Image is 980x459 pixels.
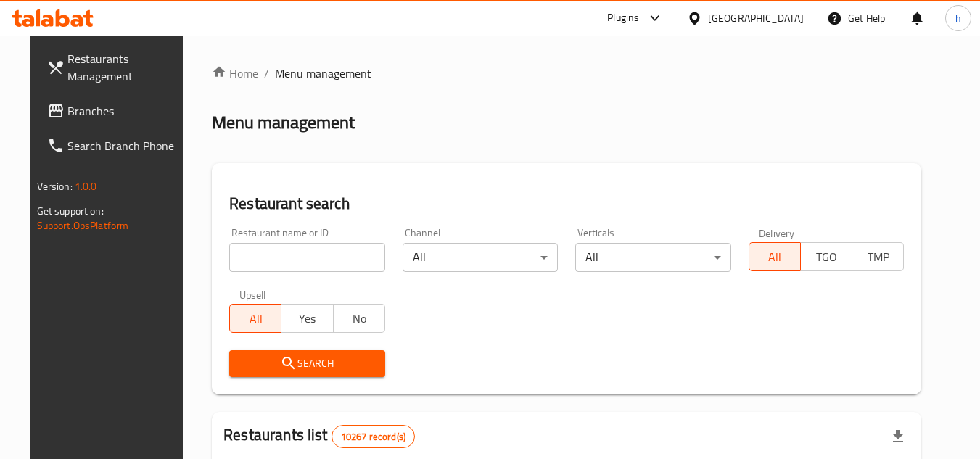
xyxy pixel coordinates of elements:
[287,308,327,329] span: Yes
[755,247,795,268] span: All
[852,242,904,271] button: TMP
[37,177,73,196] span: Version:
[264,65,269,82] li: /
[36,94,194,128] a: Branches
[339,308,379,329] span: No
[236,308,276,329] span: All
[708,10,804,26] div: [GEOGRAPHIC_DATA]
[37,216,129,235] a: Support.OpsPlatform
[332,430,414,444] span: 10267 record(s)
[575,243,731,272] div: All
[858,247,898,268] span: TMP
[75,177,97,196] span: 1.0.0
[241,355,374,373] span: Search
[333,304,385,333] button: No
[67,50,182,85] span: Restaurants Management
[37,202,104,220] span: Get support on:
[67,137,182,154] span: Search Branch Phone
[800,242,852,271] button: TGO
[403,243,559,272] div: All
[955,10,961,26] span: h
[223,424,415,448] h2: Restaurants list
[275,65,371,82] span: Menu management
[807,247,847,268] span: TGO
[881,419,915,454] div: Export file
[36,41,194,94] a: Restaurants Management
[229,350,385,377] button: Search
[212,65,258,82] a: Home
[67,102,182,120] span: Branches
[607,9,639,27] div: Plugins
[749,242,801,271] button: All
[332,425,415,448] div: Total records count
[229,243,385,272] input: Search for restaurant name or ID..
[229,193,904,215] h2: Restaurant search
[229,304,281,333] button: All
[239,289,266,299] label: Upsell
[212,65,921,82] nav: breadcrumb
[36,128,194,163] a: Search Branch Phone
[281,304,333,333] button: Yes
[759,228,795,238] label: Delivery
[212,111,355,134] h2: Menu management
